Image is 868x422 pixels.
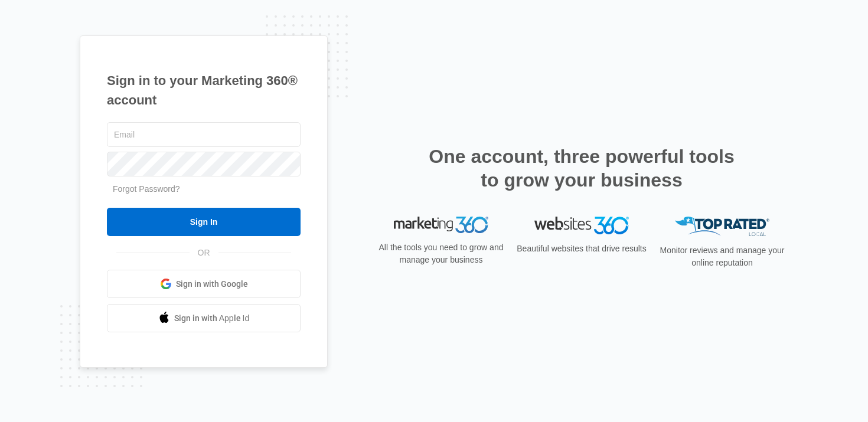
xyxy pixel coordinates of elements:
[375,241,507,266] p: All the tools you need to grow and manage your business
[176,278,248,290] span: Sign in with Google
[113,184,180,194] a: Forgot Password?
[394,217,488,233] img: Marketing 360
[675,217,769,236] img: Top Rated Local
[656,244,788,269] p: Monitor reviews and manage your online reputation
[534,217,629,234] img: Websites 360
[174,312,250,325] span: Sign in with Apple Id
[107,304,301,332] a: Sign in with Apple Id
[190,247,218,259] span: OR
[107,71,301,110] h1: Sign in to your Marketing 360® account
[107,122,301,147] input: Email
[107,208,301,236] input: Sign In
[425,145,738,192] h2: One account, three powerful tools to grow your business
[515,243,648,255] p: Beautiful websites that drive results
[107,270,301,298] a: Sign in with Google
